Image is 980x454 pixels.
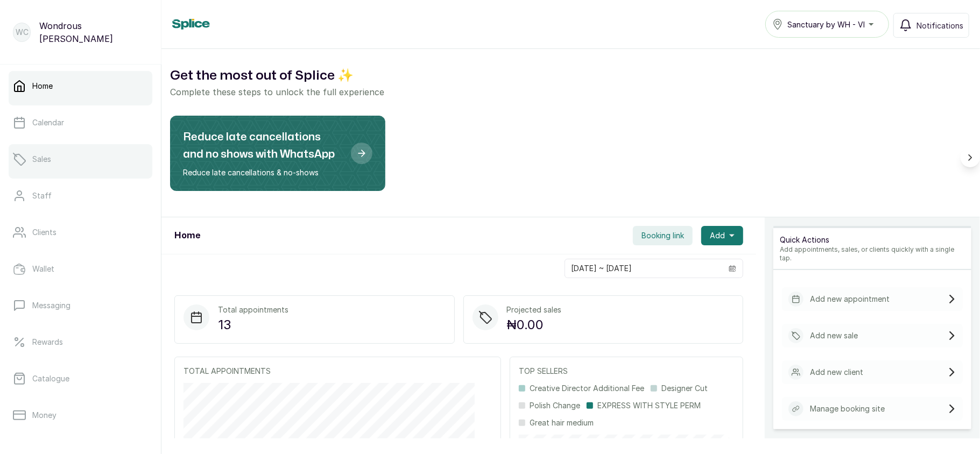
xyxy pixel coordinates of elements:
p: Total appointments [218,304,288,315]
p: Money [32,410,57,421]
p: TOP SELLERS [519,366,734,377]
p: Manage booking site [810,403,885,414]
p: Catalogue [32,373,69,384]
p: Add new appointment [810,294,890,304]
p: 13 [218,315,288,335]
p: Designer Cut [661,383,708,394]
a: Catalogue [9,364,152,394]
p: Projected sales [507,304,562,315]
h2: Get the most out of Splice ✨ [170,66,971,86]
span: Notifications [916,20,963,31]
a: Sales [9,144,152,174]
a: Money [9,400,152,430]
button: Add [701,226,743,245]
h2: Reduce late cancellations and no shows with WhatsApp [183,129,342,163]
a: Rewards [9,327,152,357]
p: Messaging [32,300,70,311]
p: Add new client [810,367,863,378]
p: Add appointments, sales, or clients quickly with a single tap. [780,245,965,263]
button: Notifications [893,13,969,38]
p: Quick Actions [780,235,965,245]
p: TOTAL APPOINTMENTS [184,366,492,377]
p: Rewards [32,337,63,347]
a: Staff [9,181,152,211]
button: Booking link [633,226,693,245]
a: Messaging [9,290,152,321]
span: Sanctuary by WH - VI [787,19,865,30]
svg: calendar [729,265,736,272]
a: Wallet [9,254,152,284]
p: ₦0.00 [507,315,562,335]
span: Booking link [641,230,684,241]
p: Reduce late cancellations & no-shows [183,167,342,178]
p: Wondrous [PERSON_NAME] [39,19,148,45]
p: Creative Director Additional Fee [530,383,644,394]
p: Home [32,81,53,91]
p: Clients [32,227,57,238]
h1: Home [174,229,200,242]
p: Complete these steps to unlock the full experience [170,86,971,98]
p: WC [16,27,29,38]
p: Polish Change [530,400,580,411]
p: Staff [32,190,52,201]
span: Add [710,230,725,241]
a: Clients [9,217,152,247]
p: Sales [32,154,51,165]
p: Calendar [32,117,64,128]
p: Add new sale [810,330,858,341]
a: Calendar [9,108,152,138]
div: Reduce late cancellations and no shows with WhatsApp [170,116,385,191]
p: Wallet [32,264,54,274]
button: Scroll right [961,148,980,167]
a: Home [9,71,152,101]
input: Select date [565,259,722,278]
p: EXPRESS WITH STYLE PERM [597,400,701,411]
p: Great hair medium [530,417,594,428]
button: Sanctuary by WH - VI [765,11,889,38]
